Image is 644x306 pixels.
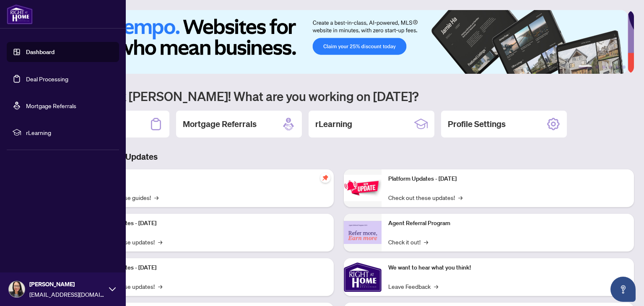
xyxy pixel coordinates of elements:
p: Platform Updates - [DATE] [388,174,627,184]
h3: Brokerage & Industry Updates [44,151,634,163]
img: Platform Updates - June 23, 2025 [344,175,382,201]
h1: Welcome back [PERSON_NAME]! What are you working on [DATE]? [44,88,634,104]
span: pushpin [320,173,330,183]
span: rLearning [26,128,113,137]
img: We want to hear what you think! [344,258,382,296]
a: Dashboard [26,48,55,56]
span: [EMAIL_ADDRESS][DOMAIN_NAME] [29,290,105,299]
img: Agent Referral Program [344,221,382,244]
span: → [424,237,428,246]
img: Profile Icon [9,281,25,297]
p: Agent Referral Program [388,219,627,228]
span: → [434,282,438,291]
span: → [458,193,462,202]
button: Open asap [610,277,636,302]
img: Slide 0 [44,10,628,74]
span: → [154,193,158,202]
a: Leave Feedback→ [388,282,438,291]
a: Check it out!→ [388,237,428,246]
button: 5 [615,65,619,69]
h2: Profile Settings [448,118,506,130]
button: 6 [622,65,626,69]
h2: Mortgage Referrals [183,118,257,130]
a: Deal Processing [26,75,68,83]
button: 3 [602,65,605,69]
button: 2 [595,65,599,69]
h2: rLearning [315,118,352,130]
a: Mortgage Referrals [26,102,76,109]
p: Platform Updates - [DATE] [88,219,327,228]
p: We want to hear what you think! [388,263,627,272]
a: Check out these updates!→ [388,193,462,202]
span: → [158,282,162,291]
button: 4 [609,65,612,69]
button: 1 [579,65,592,69]
img: logo [7,4,33,24]
p: Self-Help [88,174,327,184]
span: [PERSON_NAME] [29,280,105,289]
p: Platform Updates - [DATE] [88,263,327,272]
span: → [158,237,162,246]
